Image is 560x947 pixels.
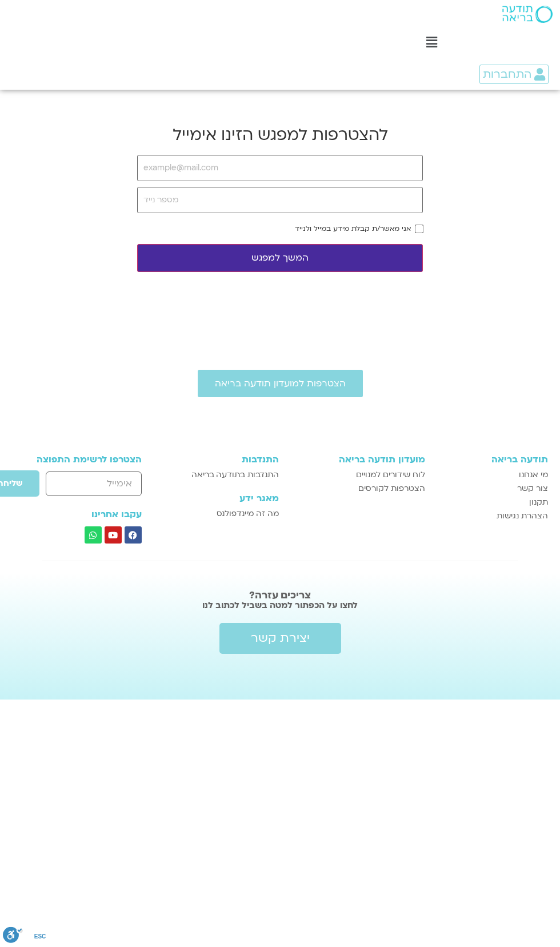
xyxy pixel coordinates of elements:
[217,507,279,521] span: מה זה מיינדפולנס
[173,493,279,504] h3: מאגר ידע
[437,509,549,523] a: הצהרת נגישות
[12,509,142,520] h3: עקבו אחרינו
[437,482,549,496] a: צור קשר
[437,468,549,482] a: מי אנחנו
[519,468,548,482] span: מי אנחנו
[137,124,423,146] h2: להצטרפות למפגש הזינו אימייל
[483,68,531,81] span: התחברות
[137,155,423,181] input: example@mail.com
[6,590,554,601] h2: צריכים עזרה?
[295,225,411,233] label: אני מאשר/ת קבלת מידע במייל ולנייד
[358,482,425,496] span: הצטרפות לקורסים
[191,468,279,482] span: התנדבות בתודעה בריאה
[137,244,423,272] button: המשך למפגש
[290,482,425,496] a: הצטרפות לקורסים
[356,468,425,482] span: לוח שידורים למנויים
[173,468,279,482] a: התנדבות בתודעה בריאה
[137,187,423,213] input: מספר נייד
[502,6,553,23] img: תודעה בריאה
[173,454,279,465] h3: התנדבות
[517,482,548,496] span: צור קשר
[219,623,341,654] a: יצירת קשר
[6,600,554,611] h2: לחצו על הכפתור למטה בשביל לכתוב לנו
[12,470,142,503] form: טופס חדש
[12,454,142,465] h3: הצטרפו לרשימת התפוצה
[479,65,549,84] a: התחברות
[215,378,346,389] span: הצטרפות למועדון תודעה בריאה
[198,370,363,397] a: הצטרפות למועדון תודעה בריאה
[290,468,425,482] a: לוח שידורים למנויים
[437,496,549,509] a: תקנון
[290,454,425,465] h3: מועדון תודעה בריאה
[529,496,548,509] span: תקנון
[497,509,548,523] span: הצהרת נגישות
[173,507,279,521] a: מה זה מיינדפולנס
[437,454,549,465] h3: תודעה בריאה
[46,471,141,496] input: אימייל
[251,632,310,645] span: יצירת קשר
